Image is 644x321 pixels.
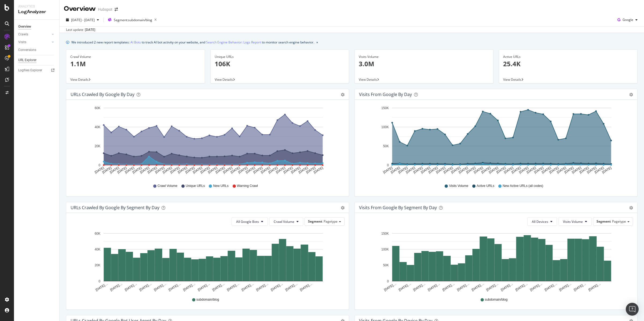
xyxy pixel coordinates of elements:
button: close banner [315,38,319,46]
text: 60K [95,106,100,110]
div: Active URLs [503,54,634,59]
text: 100K [381,125,389,129]
svg: A chart. [359,104,633,179]
span: Unique URLs [186,184,205,188]
span: Warning Crawl [237,184,258,188]
a: Conversions [18,47,56,53]
div: Open Intercom Messenger [626,303,639,316]
span: New URLs [213,184,228,188]
p: 3.0M [359,59,489,68]
text: [DATE] [541,166,552,174]
text: [DATE] [215,166,226,174]
a: Visits [18,39,50,45]
text: [DATE] [548,166,559,174]
text: [DATE] [154,166,165,174]
div: Unique URLs [215,54,345,59]
text: [DATE] [458,166,469,174]
span: subdomain/blog [485,297,508,302]
text: [DATE] [571,166,582,174]
text: [DATE] [305,166,316,174]
button: Google [615,16,640,24]
text: 40K [95,125,100,129]
text: [DATE] [481,166,491,174]
button: Crawl Volume [269,217,303,226]
span: Google [623,17,633,22]
div: Conversions [18,47,36,53]
span: Crawl Volume [274,219,294,224]
text: 0 [387,163,389,167]
text: [DATE] [413,166,423,174]
span: Pagetype [324,219,338,224]
text: [DATE] [124,166,135,174]
span: All Google Bots [236,219,259,224]
span: View Details [503,77,521,82]
span: Segment [597,219,611,224]
div: URLs Crawled by Google By Segment By Day [71,205,159,210]
text: [DATE] [443,166,453,174]
div: Crawl Volume [70,54,201,59]
text: 0 [98,279,100,283]
text: [DATE] [109,166,120,174]
div: Analytics [18,4,55,9]
text: [DATE] [435,166,446,174]
text: [DATE] [222,166,233,174]
text: [DATE] [207,166,218,174]
text: 0 [98,163,100,167]
span: [DATE] - [DATE] [71,18,95,22]
text: [DATE] [511,166,522,174]
text: [DATE] [170,166,180,174]
text: 60K [95,232,100,235]
div: info banner [66,39,638,45]
button: [DATE] - [DATE] [64,16,101,24]
text: [DATE] [405,166,416,174]
text: [DATE] [230,166,241,174]
div: Overview [64,4,96,13]
text: [DATE] [518,166,529,174]
text: [DATE] [451,166,461,174]
text: [DATE] [579,166,590,174]
text: [DATE] [473,166,484,174]
text: [DATE] [200,166,210,174]
text: 40K [95,248,100,251]
text: [DATE] [586,166,597,174]
div: A chart. [71,230,345,292]
span: View Details [359,77,377,82]
text: [DATE] [275,166,286,174]
text: [DATE] [162,166,173,174]
div: URLs Crawled by Google by day [71,92,134,97]
text: [DATE] [185,166,195,174]
a: Overview [18,24,56,29]
div: Crawls [18,32,28,37]
text: [DATE] [382,166,393,174]
p: 1.1M [70,59,201,68]
text: [DATE] [526,166,537,174]
div: Hubspot [98,7,112,12]
span: New Active URLs (all codes) [503,184,543,188]
div: gear [341,206,345,210]
div: Visits [18,39,26,45]
div: A chart. [71,104,345,179]
text: [DATE] [466,166,476,174]
div: LogAnalyzer [18,9,55,15]
div: Visits from Google by day [359,92,412,97]
button: All Devices [527,217,557,226]
text: [DATE] [132,166,142,174]
text: 150K [381,232,389,235]
text: [DATE] [245,166,256,174]
text: [DATE] [428,166,438,174]
text: [DATE] [496,166,506,174]
text: [DATE] [420,166,431,174]
div: [DATE] [85,27,95,32]
text: [DATE] [594,166,605,174]
a: AI Bots [130,39,141,45]
text: [DATE] [398,166,408,174]
text: [DATE] [94,166,105,174]
span: View Details [70,77,89,82]
div: Visits Volume [359,54,489,59]
div: gear [629,93,633,97]
text: [DATE] [533,166,544,174]
text: [DATE] [390,166,401,174]
text: [DATE] [601,166,612,174]
span: Pagetype [612,219,626,224]
text: 20K [95,264,100,267]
